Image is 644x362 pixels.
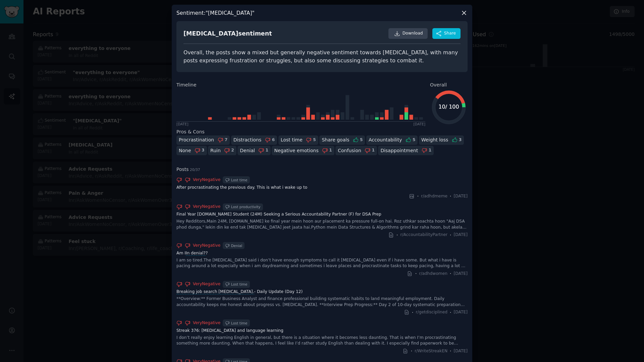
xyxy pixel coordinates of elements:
div: 2 [231,147,234,154]
div: 1 [265,147,268,154]
div: [DATE] [176,122,189,126]
div: 6 [272,137,275,143]
button: Share [432,28,461,39]
div: 3 [202,147,205,154]
div: **Overview:** Former Business Analyst and finance professional building systematic habits to land... [176,296,468,308]
span: [DATE] [454,309,468,315]
div: None [179,147,191,154]
span: Very Negative [193,204,220,210]
span: · [450,309,451,316]
div: 5 [413,137,416,143]
span: r/WriteStreakEN [415,348,447,354]
div: Lost time [231,178,248,182]
div: Lost time [231,321,248,325]
div: Disappointment [380,147,418,154]
div: I don’t really enjoy learning English in general, but there is a situation where it becomes less ... [176,335,468,347]
span: Very Negative [193,177,220,183]
span: r/adhdmeme [421,193,447,199]
div: Weight loss [421,136,448,143]
span: · [450,193,451,200]
a: After procrastinating the previous day. This is what i wake up to [176,185,468,191]
div: I am so tired.The [MEDICAL_DATA] said i don’t have enough symptoms to call it [MEDICAL_DATA] even... [176,257,468,269]
span: · [450,348,451,355]
span: r/AccountabilityPartner [400,232,447,238]
span: Very Negative [193,320,220,326]
div: Denial [240,147,255,154]
div: [MEDICAL_DATA] sentiment [183,29,272,38]
div: Lost productivity [231,204,261,209]
span: · [412,309,413,316]
div: Accountability [369,136,402,143]
div: 1 [329,147,332,154]
a: Breaking job search [MEDICAL_DATA].- Daily Update (Day 12) [176,289,468,295]
span: 20 / 37 [190,168,200,172]
span: · [450,232,451,239]
span: · [396,232,398,239]
div: Lost time [281,136,303,143]
span: [DATE] [454,232,468,238]
span: Very Negative [193,243,220,249]
span: Posts [176,166,200,173]
span: Very Negative [193,281,220,287]
div: Denial [231,243,242,248]
span: [DATE] [454,348,468,354]
span: [DATE] [454,271,468,277]
span: [DATE] [454,193,468,199]
span: Overall [430,81,447,88]
div: Ruin [210,147,221,154]
span: Breaking job search [MEDICAL_DATA]. [176,289,255,294]
span: · [450,270,451,277]
div: 5 [360,137,363,143]
div: Lost time [231,282,248,287]
div: 1 [429,147,432,154]
span: · [417,193,419,200]
span: · [411,348,412,355]
a: Streak 376: [MEDICAL_DATA] and language learning [176,328,468,334]
span: In denial? [185,251,206,256]
div: Hey Redditors, ​Main 24M, [DOMAIN_NAME] ke final year mein hoon aur placement ka pressure full-on... [176,219,468,230]
span: Share [444,31,456,37]
div: 5 [313,137,316,143]
span: Download [402,31,423,37]
a: Am IIn denial?? [176,250,468,256]
div: Share goals [322,136,349,143]
span: Timeline [176,81,197,88]
div: Confusion [338,147,361,154]
span: Pros & Cons [176,129,205,134]
div: Procrastination [179,136,214,143]
h3: Sentiment : "[MEDICAL_DATA]" [176,9,255,16]
span: r/getdisciplined [416,309,447,315]
a: Download [388,28,428,39]
div: [DATE] [413,122,425,126]
div: 1 [372,147,375,154]
div: Negative emotions [274,147,318,154]
span: r/adhdwomen [419,271,447,277]
div: 3 [459,137,462,143]
text: 10 / 100 [438,104,459,110]
div: Overall, the posts show a mixed but generally negative sentiment towards [MEDICAL_DATA], with man... [183,49,461,65]
span: · [415,270,417,277]
div: 7 [225,137,228,143]
a: Final Year [DOMAIN_NAME] Student (24M) Seeking a Serious Accountability Partner (F) for DSA Prep [176,212,468,218]
div: Distractions [233,136,262,143]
